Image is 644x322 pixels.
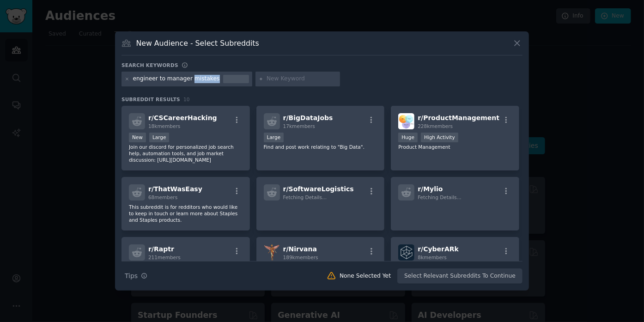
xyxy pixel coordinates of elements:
[418,114,499,122] span: r/ ProductManagement
[398,244,414,261] img: CyberARk
[418,245,459,253] span: r/ CyberARk
[133,75,220,83] div: engineer to manager mistakes
[129,204,243,223] p: This subreddit is for redditors who would like to keep in touch or learn more about Staples and S...
[148,194,177,200] span: 68 members
[264,133,284,142] div: Large
[122,62,178,68] h3: Search keywords
[398,144,512,150] p: Product Management
[129,144,243,163] p: Join our discord for personalized job search help, automation tools, and job market discussion: [...
[418,123,453,129] span: 228k members
[122,96,180,103] span: Subreddit Results
[129,133,146,142] div: New
[148,114,217,122] span: r/ CSCareerHacking
[398,133,418,142] div: Huge
[149,133,170,142] div: Large
[264,244,280,261] img: Nirvana
[148,255,181,260] span: 211 members
[398,113,414,129] img: ProductManagement
[283,185,354,193] span: r/ SoftwareLogistics
[183,97,190,102] span: 10
[283,245,317,253] span: r/ Nirvana
[125,271,138,281] span: Tips
[283,114,333,122] span: r/ BigDataJobs
[418,185,443,193] span: r/ Mylio
[340,272,391,280] div: None Selected Yet
[283,255,318,260] span: 189k members
[148,245,174,253] span: r/ Raptr
[148,123,180,129] span: 18k members
[418,194,461,200] span: Fetching Details...
[264,144,377,150] p: Find and post work relating to "Big Data".
[283,194,327,200] span: Fetching Details...
[136,38,259,48] h3: New Audience - Select Subreddits
[122,268,151,284] button: Tips
[418,255,447,260] span: 8k members
[148,185,202,193] span: r/ ThatWasEasy
[267,75,337,83] input: New Keyword
[421,133,458,142] div: High Activity
[283,123,315,129] span: 17k members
